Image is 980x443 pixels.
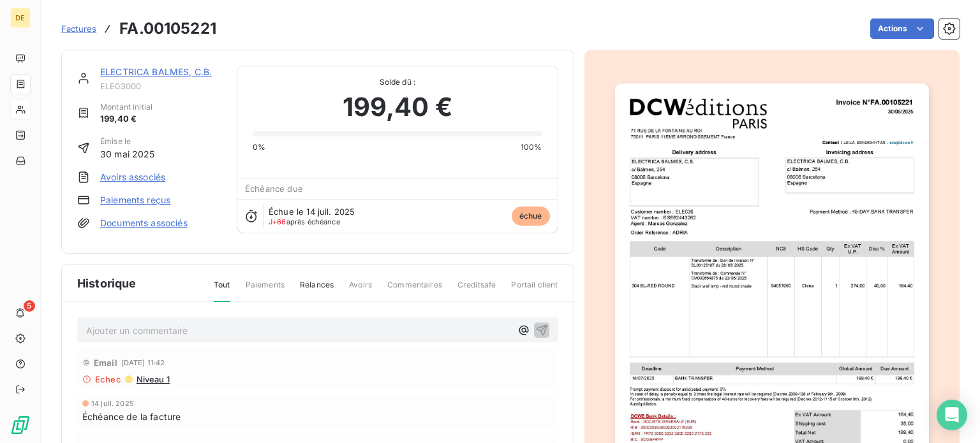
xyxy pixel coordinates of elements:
span: Échéance de la facture [82,410,181,423]
a: Documents associés [100,217,188,229]
span: 5 [24,300,35,312]
span: ELE03000 [100,81,221,91]
img: Logo LeanPay [10,415,31,435]
span: 14 juil. 2025 [91,400,134,407]
div: Open Intercom Messenger [937,400,967,430]
span: 0% [253,142,265,153]
a: Paiements reçus [100,194,170,207]
span: Factures [61,24,96,34]
a: Factures [61,22,96,35]
span: Paiements [246,279,285,301]
span: Solde dû : [253,76,542,88]
h3: FA.00105221 [119,17,216,40]
span: Avoirs [349,279,372,301]
span: Émise le [100,136,155,147]
button: Actions [870,18,934,39]
span: Niveau 1 [135,374,170,384]
span: Échue le 14 juil. 2025 [269,207,355,217]
span: J+66 [269,217,286,226]
span: Portail client [511,279,558,301]
span: Tout [214,279,230,302]
span: après échéance [269,218,340,226]
span: Email [94,358,117,368]
span: Commentaires [387,279,442,301]
span: 100% [521,142,542,153]
span: Échéance due [245,184,303,194]
span: Historique [77,275,137,292]
span: échue [512,207,550,226]
span: 30 mai 2025 [100,147,155,161]
span: Creditsafe [457,279,496,301]
a: Avoirs associés [100,171,165,184]
span: 199,40 € [100,113,152,126]
span: Relances [300,279,334,301]
span: Echec [95,374,121,384]
span: [DATE] 11:42 [121,359,165,367]
span: Montant initial [100,101,152,113]
a: ELECTRICA BALMES, C.B. [100,66,212,77]
div: DE [10,8,31,28]
span: 199,40 € [343,88,452,126]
